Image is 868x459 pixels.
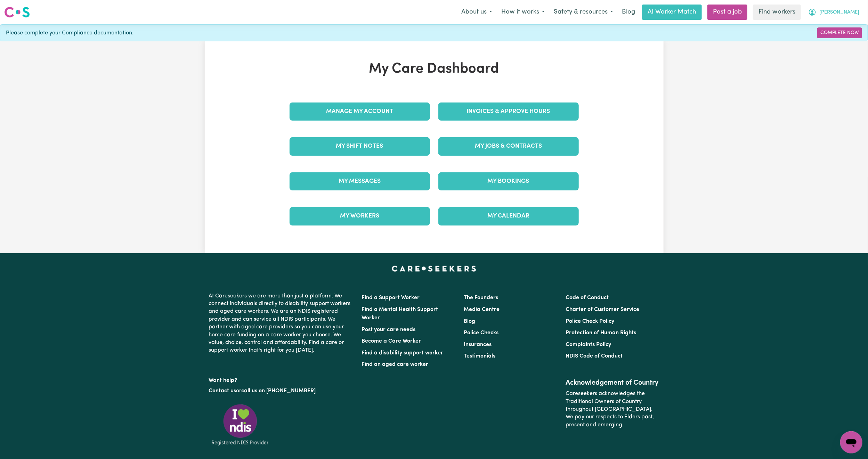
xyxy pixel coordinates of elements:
a: My Calendar [438,207,579,225]
p: Careseekers acknowledges the Traditional Owners of Country throughout [GEOGRAPHIC_DATA]. We pay o... [566,387,659,432]
a: Media Centre [464,307,500,312]
a: Contact us [209,388,236,394]
button: Safety & resources [549,5,618,19]
a: Complaints Policy [566,342,611,347]
a: Blog [464,319,475,324]
iframe: Button to launch messaging window, conversation in progress [840,431,862,453]
p: At Careseekers we are more than just a platform. We connect individuals directly to disability su... [209,289,354,357]
button: How it works [497,5,549,19]
a: Police Check Policy [566,319,614,324]
a: Manage My Account [290,103,430,121]
p: or [209,384,354,397]
h2: Acknowledgement of Country [566,379,659,387]
a: Careseekers home page [392,266,476,271]
a: Find a Support Worker [362,295,420,301]
span: [PERSON_NAME] [819,9,859,16]
a: Police Checks [464,330,498,336]
a: Post your care needs [362,327,416,333]
a: My Workers [290,207,430,225]
a: Find an aged care worker [362,362,429,367]
a: The Founders [464,295,498,301]
a: Find a disability support worker [362,350,444,356]
a: Charter of Customer Service [566,307,639,312]
a: Code of Conduct [566,295,609,301]
p: Want help? [209,374,354,384]
a: My Bookings [438,172,579,190]
a: Blog [618,5,639,20]
img: Registered NDIS provider [209,403,271,446]
button: About us [457,5,497,19]
a: My Jobs & Contracts [438,137,579,155]
a: Find a Mental Health Support Worker [362,307,438,321]
a: My Shift Notes [290,137,430,155]
a: Insurances [464,342,492,347]
button: My Account [804,5,864,19]
a: Testimonials [464,353,495,359]
span: Please complete your Compliance documentation. [6,29,133,37]
a: NDIS Code of Conduct [566,353,623,359]
a: Become a Care Worker [362,338,421,344]
img: Careseekers logo [4,6,30,18]
a: AI Worker Match [642,5,702,20]
h1: My Care Dashboard [285,61,583,77]
a: Invoices & Approve Hours [438,103,579,121]
a: Protection of Human Rights [566,330,636,336]
a: My Messages [290,172,430,190]
a: Complete Now [817,27,862,38]
a: Careseekers logo [4,4,30,20]
a: Post a job [707,5,747,20]
a: call us on [PHONE_NUMBER] [242,388,316,394]
a: Find workers [753,5,801,20]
